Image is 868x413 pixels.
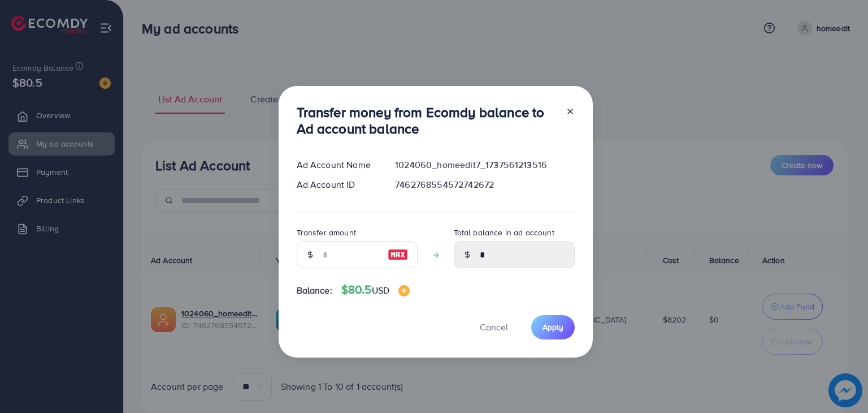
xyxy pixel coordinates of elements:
h4: $80.5 [341,283,410,297]
button: Apply [531,315,575,339]
div: 7462768554572742672 [386,178,583,191]
span: USD [372,284,389,296]
label: Transfer amount [297,227,356,238]
div: Ad Account Name [288,158,387,171]
h3: Transfer money from Ecomdy balance to Ad account balance [297,104,557,137]
img: image [398,285,410,296]
div: 1024060_homeedit7_1737561213516 [386,158,583,171]
span: Apply [542,321,563,333]
span: Cancel [480,321,508,333]
div: Ad Account ID [288,178,387,191]
label: Total balance in ad account [454,227,554,238]
img: image [388,248,408,261]
button: Cancel [466,315,522,339]
span: Balance: [297,284,332,297]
